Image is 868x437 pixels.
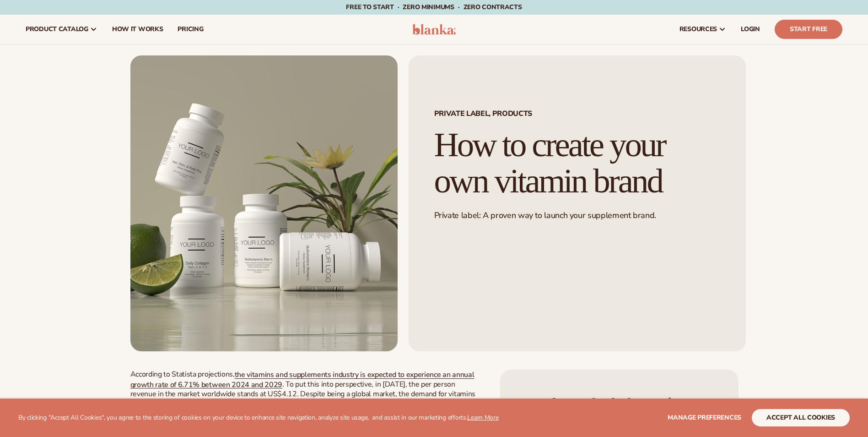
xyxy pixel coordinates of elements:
[434,127,720,199] h1: How to create your own vitamin brand
[668,409,741,426] button: Manage preferences
[170,15,210,44] a: pricing
[130,55,398,351] img: A few personalized vitamin bottles with your brand sitting next to one another with a sliced lime...
[26,26,88,33] span: product catalog
[18,15,105,44] a: product catalog
[412,24,456,35] img: logo
[672,15,733,44] a: resources
[679,26,717,33] span: resources
[178,26,203,33] span: pricing
[467,413,498,422] a: Learn More
[346,3,522,11] span: Free to start · ZERO minimums · ZERO contracts
[434,210,720,221] p: Private label: A proven way to launch your supplement brand.
[752,409,850,426] button: accept all cookies
[668,413,741,422] span: Manage preferences
[526,395,713,411] h4: Level up with Blanka Academy
[733,15,767,44] a: LOGIN
[130,369,475,418] span: According to Statista projections, . To put this into perspective, in [DATE], the per person reve...
[18,414,499,422] p: By clicking "Accept All Cookies", you agree to the storing of cookies on your device to enhance s...
[434,110,720,117] span: Private label, Products
[130,370,474,390] a: the vitamins and supplements industry is expected to experience an annual growth rate of 6.71% be...
[775,20,842,39] a: Start Free
[105,15,171,44] a: How It Works
[112,26,163,33] span: How It Works
[741,26,760,33] span: LOGIN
